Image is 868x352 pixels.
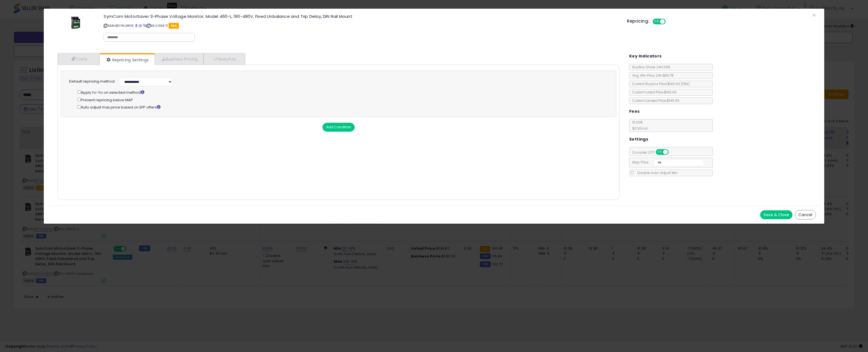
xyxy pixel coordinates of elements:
[69,79,115,84] label: Default repricing method:
[100,54,154,66] a: Repricing Settings
[629,81,690,86] span: Current Buybox Price:
[629,90,677,95] span: Current Listed Price: $145.99
[135,23,138,28] a: BuyBox page
[629,108,640,115] h5: Fees
[629,65,670,69] span: BuyBox Share 24h: 55%
[653,19,660,24] span: ON
[155,53,203,65] a: Business Pricing
[169,23,179,29] span: FBA
[139,23,142,28] a: All offer listings
[629,126,648,131] span: $0.30 min
[77,104,603,110] div: Auto adjust max price based on SFP offers
[629,73,674,78] span: Avg. Win Price 24h: $114.78
[104,21,619,30] p: ASIN: B0176L88YK | SKU: 135671
[627,19,649,23] h5: Repricing:
[760,210,792,219] button: Save & Close
[203,53,245,65] a: Analytics
[667,81,690,86] span: $145.99
[656,150,663,155] span: ON
[681,81,690,86] span: ( FBA )
[77,97,603,103] div: Prevent repricing below MAP
[668,150,677,155] span: OFF
[629,150,676,155] span: Consider CPT:
[58,53,100,65] a: Costs
[104,14,619,18] h3: SymCom MotorSaver 3-Phase Voltage Monitor, Model 460-L, 190-480V, Fixed Unbalance and Trip Delay,...
[143,23,146,28] a: Your listing only
[634,170,678,175] span: Disable Auto-Adjust Min
[629,53,662,60] h5: Key Indicators
[67,14,84,31] img: 41hpinZEFFL._SL60_.jpg
[77,89,603,95] div: Apply Yo-Yo on selected method
[812,11,816,19] span: ×
[629,160,704,165] span: Map Price:
[322,123,355,132] button: Add Condition
[629,120,648,131] span: 15.00 %
[795,210,816,220] button: Cancel
[629,98,679,103] span: Current Landed Price: $145.99
[629,136,648,143] h5: Settings
[665,19,674,24] span: OFF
